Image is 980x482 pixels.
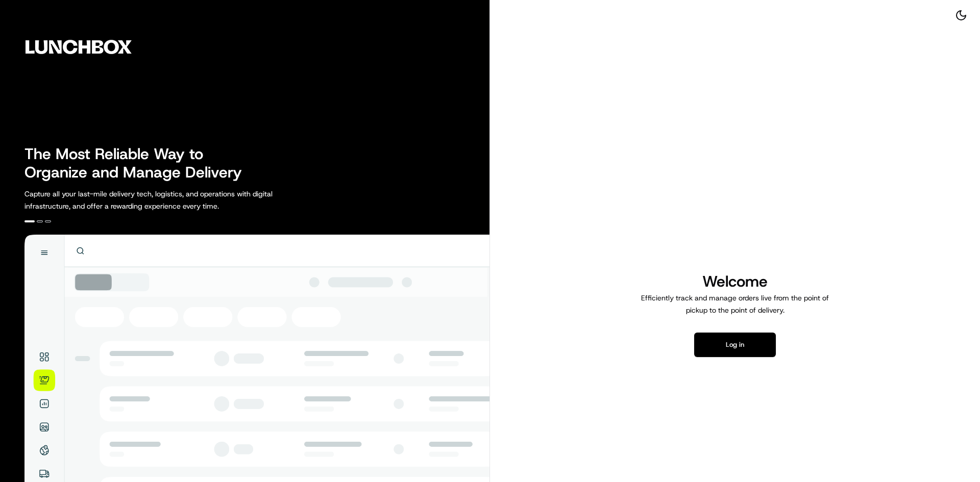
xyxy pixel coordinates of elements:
button: Log in [694,333,776,357]
h2: The Most Reliable Way to Organize and Manage Delivery [24,145,253,182]
h1: Welcome [637,271,833,292]
p: Capture all your last-mile delivery tech, logistics, and operations with digital infrastructure, ... [24,188,318,212]
p: Efficiently track and manage orders live from the point of pickup to the point of delivery. [637,292,833,316]
img: Company Logo [6,6,151,88]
